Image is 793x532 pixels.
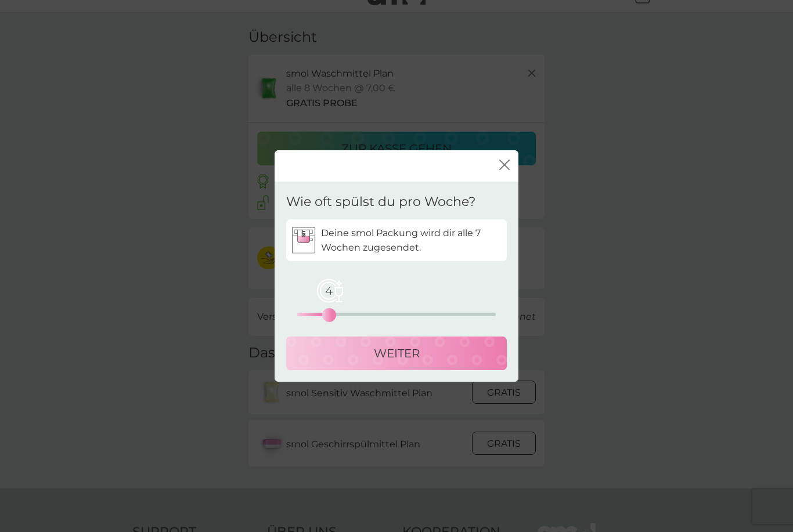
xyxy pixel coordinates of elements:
p: Wie oft spülst du pro Woche? [286,193,475,211]
p: Deine smol Packung wird dir alle 7 Wochen zugesendet. [321,226,501,255]
button: WEITER [286,336,507,370]
button: Schließen [499,160,510,172]
span: 4 [315,276,344,305]
p: WEITER [374,344,420,363]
